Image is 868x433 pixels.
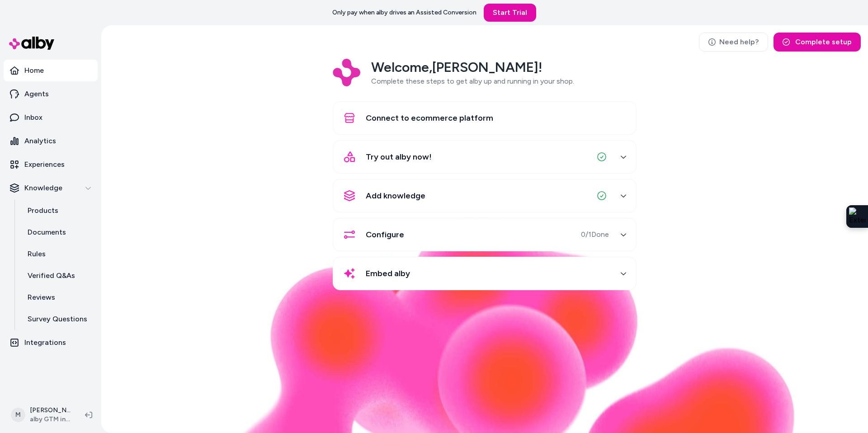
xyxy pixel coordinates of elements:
[19,308,98,330] a: Survey Questions
[19,243,98,265] a: Rules
[339,263,631,284] button: Embed alby
[28,314,87,325] p: Survey Questions
[24,112,42,123] p: Inbox
[19,265,98,287] a: Verified Q&As
[24,89,49,99] p: Agents
[9,37,54,50] img: alby Logo
[24,136,56,146] p: Analytics
[11,408,25,422] span: M
[19,287,98,308] a: Reviews
[28,292,55,303] p: Reviews
[339,107,631,129] button: Connect to ecommerce platform
[19,200,98,221] a: Products
[4,154,98,175] a: Experiences
[4,177,98,199] button: Knowledge
[371,59,574,76] h2: Welcome, [PERSON_NAME] !
[28,249,46,259] p: Rules
[30,415,71,424] span: alby GTM internal
[30,406,71,415] p: [PERSON_NAME]
[366,228,404,241] span: Configure
[4,60,98,81] a: Home
[332,8,476,17] p: Only pay when alby drives an Assisted Conversion
[371,77,574,85] span: Complete these steps to get alby up and running in your shop.
[366,112,493,124] span: Connect to ecommerce platform
[4,332,98,353] a: Integrations
[849,207,865,226] img: Extension Icon
[699,33,768,52] a: Need help?
[174,217,796,433] img: alby Bubble
[366,151,432,163] span: Try out alby now!
[366,189,425,202] span: Add knowledge
[28,205,58,216] p: Products
[24,159,65,170] p: Experiences
[333,59,360,86] img: Logo
[339,146,631,168] button: Try out alby now!
[5,400,78,429] button: M[PERSON_NAME]alby GTM internal
[28,270,75,281] p: Verified Q&As
[774,33,861,52] button: Complete setup
[28,227,66,238] p: Documents
[24,337,66,348] p: Integrations
[4,130,98,152] a: Analytics
[24,65,44,76] p: Home
[339,224,631,245] button: Configure0/1Done
[339,185,631,207] button: Add knowledge
[581,229,609,240] span: 0 / 1 Done
[484,4,536,22] a: Start Trial
[4,83,98,105] a: Agents
[19,221,98,243] a: Documents
[366,267,410,280] span: Embed alby
[4,107,98,128] a: Inbox
[24,183,62,193] p: Knowledge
